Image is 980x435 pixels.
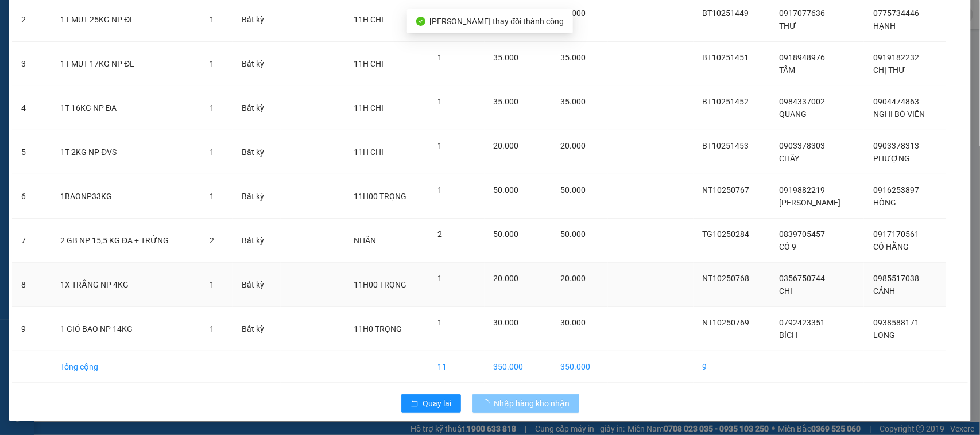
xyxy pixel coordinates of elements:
td: 1T MUT 17KG NP ĐL [51,42,200,86]
span: THƯ [780,21,797,30]
span: BT10251449 [703,9,749,18]
span: 0919882219 [780,185,826,195]
td: 350.000 [551,351,608,383]
span: 0984337002 [780,97,826,106]
span: BT10251452 [703,97,749,106]
span: 2 [210,236,214,245]
span: 1 [210,280,214,289]
span: 1 [210,59,214,68]
span: 11H00 TRỌNG [354,280,406,289]
td: 9 [12,307,51,351]
span: 0903378303 [780,141,826,150]
span: HỒNG [873,198,896,207]
span: 1 [210,324,214,333]
span: 1 [210,15,214,24]
span: 35.000 [494,97,519,106]
span: 1 [437,97,442,106]
td: Bất kỳ [233,174,280,219]
td: 1T 16KG NP ĐA [51,86,200,130]
span: 35.000 [560,53,586,62]
span: 50.000 [494,185,519,195]
span: NHÂN [354,236,376,245]
span: 1 [437,274,442,283]
span: 1 [437,9,442,18]
span: Nhập hàng kho nhận [494,397,570,410]
td: 8 [12,263,51,307]
span: 1 [437,141,442,150]
span: BT10251453 [703,141,749,150]
span: 2 [437,230,442,239]
span: NGHI BÒ VIÊN [873,110,925,119]
span: BÍCH [780,331,798,340]
span: 30.000 [494,318,519,327]
td: 6 [12,174,51,219]
span: 0792423351 [780,318,826,327]
span: 1 [437,318,442,327]
td: 1T 2KG NP ĐVS [51,130,200,174]
td: Bất kỳ [233,42,280,86]
td: 4 [12,86,51,130]
span: 0938588171 [873,318,919,327]
td: 5 [12,130,51,174]
span: 0904474863 [873,97,919,106]
span: TÂM [780,65,796,75]
button: Nhập hàng kho nhận [472,394,579,413]
span: NT10250767 [703,185,750,195]
span: 0916253897 [873,185,919,195]
td: Tổng cộng [51,351,200,383]
td: Bất kỳ [233,86,280,130]
span: 40.000 [494,9,519,18]
button: rollbackQuay lại [401,394,461,413]
span: 20.000 [560,141,586,150]
span: LONG [873,331,895,340]
td: Bất kỳ [233,130,280,174]
span: CHỊ THƯ [873,65,905,75]
td: Bất kỳ [233,263,280,307]
span: NT10250768 [703,274,750,283]
span: 0903378313 [873,141,919,150]
span: 1 [210,103,214,112]
span: check-circle [416,17,425,26]
span: rollback [410,399,419,409]
span: 0917170561 [873,230,919,239]
span: 35.000 [560,97,586,106]
span: 0919182232 [873,53,919,62]
td: 1BAONP33KG [51,174,200,219]
span: 11H CHI [354,103,384,112]
span: CẢNH [873,286,895,296]
span: [PERSON_NAME] thay đổi thành công [430,17,564,26]
span: CHÂY [780,154,800,163]
span: 11H CHI [354,15,384,24]
td: 9 [694,351,770,383]
span: CHI [780,286,793,296]
span: 0917077636 [780,9,826,18]
td: 11 [428,351,485,383]
span: 1 [437,185,442,195]
span: 50.000 [560,185,586,195]
span: loading [482,399,494,407]
span: TG10250284 [703,230,750,239]
span: 0918948976 [780,53,826,62]
span: [PERSON_NAME] [780,198,841,207]
span: 11H0 TRỌNG [354,324,402,333]
span: 11H CHI [354,147,384,157]
span: 50.000 [560,230,586,239]
span: 35.000 [494,53,519,62]
span: 0985517038 [873,274,919,283]
span: 50.000 [494,230,519,239]
td: Bất kỳ [233,219,280,263]
span: NT10250769 [703,318,750,327]
span: PHƯỢNG [873,154,910,163]
td: 350.000 [485,351,551,383]
span: 20.000 [494,141,519,150]
span: 1 [210,147,214,157]
td: 2 GB NP 15,5 KG ĐA + TRỨNG [51,219,200,263]
span: BT10251451 [703,53,749,62]
td: 3 [12,42,51,86]
td: 1X TRẮNG NP 4KG [51,263,200,307]
span: 0356750744 [780,274,826,283]
span: 0839705457 [780,230,826,239]
span: 20.000 [560,274,586,283]
span: 0775734446 [873,9,919,18]
span: 11H CHI [354,59,384,68]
